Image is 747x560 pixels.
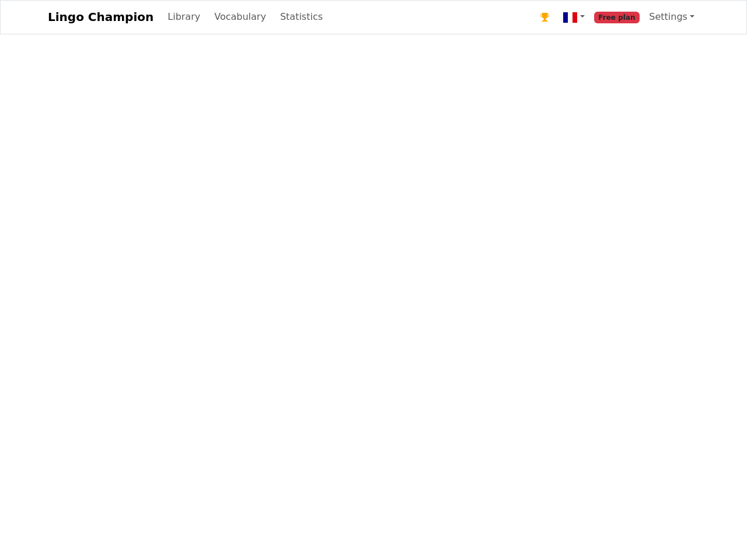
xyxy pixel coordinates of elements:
[594,12,640,23] span: Free plan
[644,5,699,29] a: Settings
[589,5,645,29] a: Free plan
[48,5,153,29] a: Lingo Champion
[275,5,327,29] a: Statistics
[210,5,271,29] a: Vocabulary
[563,10,577,24] img: fr.svg
[163,5,205,29] a: Library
